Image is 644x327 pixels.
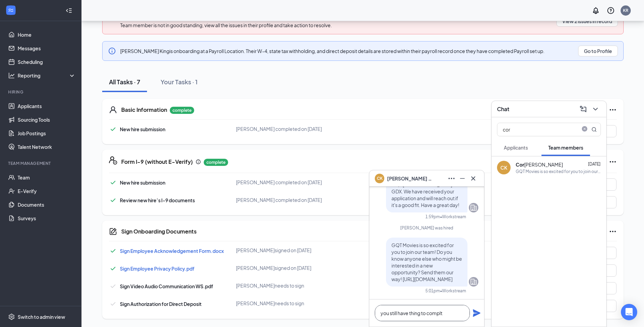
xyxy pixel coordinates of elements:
svg: CompanyDocumentIcon [109,227,117,236]
svg: Ellipses [609,227,617,236]
svg: Checkmark [109,300,117,308]
div: All Tasks · 7 [109,78,140,86]
div: CK [500,164,507,171]
svg: Checkmark [109,178,117,187]
svg: ComposeMessage [579,105,587,113]
div: 1:59pm [425,214,440,220]
a: E-Verify [18,184,76,198]
span: Review new hire’s I-9 documents [120,197,195,203]
button: ComposeMessage [578,104,589,115]
a: Applicants [18,99,76,113]
svg: Ellipses [447,174,456,183]
textarea: you still have thing to complt [375,305,470,321]
div: Reporting [18,72,76,79]
span: [PERSON_NAME] King is onboarding at a Payroll Location. Their W-4, state tax withholding, and dir... [120,48,545,54]
h5: Form I-9 (without E-Verify) [121,158,193,166]
span: [PERSON_NAME] completed on [DATE] [236,197,322,203]
a: Messages [18,41,76,55]
svg: Notifications [592,6,600,15]
div: GQT Movies is so excited for you to join our team! Do you know anyone else who might be intereste... [516,169,601,174]
span: Applicants [504,144,528,151]
svg: Company [470,204,478,212]
span: Sign Video Audio Communication WS.pdf [120,283,213,289]
a: Job Postings [18,126,76,140]
a: Documents [18,198,76,211]
svg: ChevronDown [591,105,600,113]
div: Team Management [8,160,74,166]
div: [PERSON_NAME] needs to sign [236,282,405,289]
svg: Minimize [458,174,466,183]
a: Team [18,171,76,184]
span: close-circle [581,126,589,133]
a: Sign Employee Privacy Policy.pdf [120,265,195,272]
a: Sourcing Tools [18,113,76,126]
a: Sign Employee Acknowledgement Form.docx [120,248,224,254]
div: [PERSON_NAME] [516,161,563,168]
div: [PERSON_NAME] was hired [375,225,478,231]
span: Team members [548,144,583,151]
svg: Cross [469,174,477,183]
p: complete [170,107,194,114]
div: Your Tasks · 1 [161,78,198,86]
svg: Checkmark [109,247,117,255]
svg: Info [108,47,116,55]
svg: Company [470,278,478,286]
svg: Checkmark [109,125,117,133]
svg: QuestionInfo [607,6,615,15]
div: Open Intercom Messenger [621,304,637,320]
svg: Checkmark [109,196,117,204]
span: [PERSON_NAME] completed on [DATE] [236,179,322,185]
svg: FormI9EVerifyIcon [109,156,117,165]
div: Hiring [8,89,74,95]
span: New hire submission [120,126,165,132]
div: Switch to admin view [18,313,65,320]
span: • Workstream [440,214,466,220]
b: Cor [516,161,524,168]
button: Minimize [457,173,468,184]
svg: Plane [473,309,481,317]
button: Ellipses [446,173,457,184]
a: Home [18,28,76,41]
svg: WorkstreamLogo [7,7,14,14]
h5: Basic Information [121,106,167,114]
svg: Info [196,159,201,165]
svg: Settings [8,313,15,320]
span: Sign Authorization for Direct Deposit [120,301,202,307]
button: ChevronDown [590,104,601,115]
input: Search team member [497,123,578,136]
span: close-circle [581,126,589,132]
svg: Collapse [66,7,72,14]
div: [PERSON_NAME] needs to sign [236,300,405,307]
span: [PERSON_NAME] King [387,175,435,182]
h3: Chat [497,105,509,113]
div: KR [623,7,628,13]
svg: Ellipses [609,106,617,114]
span: GQT Movies is so excited for you to join our team! Do you know anyone else who might be intereste... [391,242,462,282]
span: [PERSON_NAME] completed on [DATE] [236,126,322,132]
span: New hire submission [120,179,165,186]
svg: User [109,106,117,114]
svg: Checkmark [109,282,117,290]
button: Go to Profile [578,46,618,56]
button: Cross [468,173,479,184]
a: Surveys [18,211,76,225]
p: complete [204,159,228,166]
a: Scheduling [18,55,76,69]
svg: MagnifyingGlass [591,127,597,132]
a: Talent Network [18,140,76,154]
h5: Sign Onboarding Documents [121,228,197,235]
div: [PERSON_NAME] signed on [DATE] [236,247,405,254]
svg: Analysis [8,72,15,79]
span: • Workstream [440,288,466,294]
span: [DATE] [588,161,601,167]
button: View 2 issues in record [556,16,618,27]
div: [PERSON_NAME] signed on [DATE] [236,264,405,271]
div: 5:01pm [425,288,440,294]
svg: Checkmark [109,264,117,273]
svg: Ellipses [609,158,617,166]
span: Team member is not in good standing, view all the issues in their profile and take action to reso... [120,22,332,28]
